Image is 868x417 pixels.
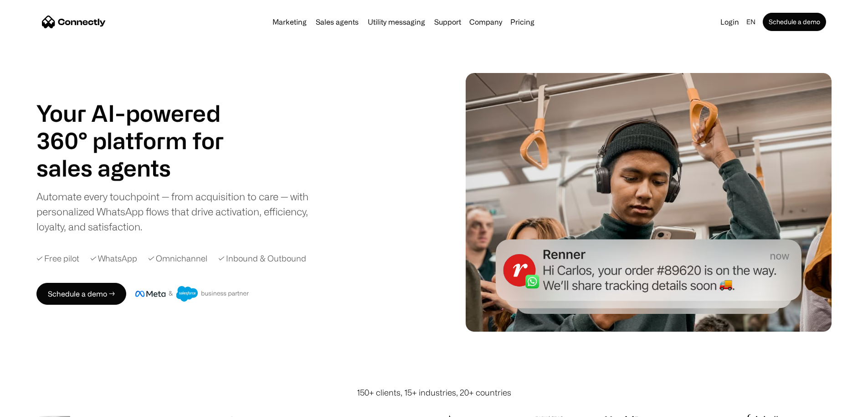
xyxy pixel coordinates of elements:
[36,154,246,182] h1: sales agents
[36,189,324,234] div: Automate every touchpoint — from acquisition to care — with personalized WhatsApp flows that driv...
[36,99,246,154] h1: Your AI-powered 360° platform for
[467,16,505,28] div: Company
[763,13,826,31] a: Schedule a demo
[36,154,246,182] div: carousel
[36,252,79,265] div: ✓ Free pilot
[469,16,502,28] div: Company
[36,154,246,182] div: 1 of 4
[431,18,465,26] a: Support
[364,18,429,26] a: Utility messaging
[312,18,362,26] a: Sales agents
[42,15,106,29] a: home
[9,400,55,414] aside: Language selected: English
[148,252,207,265] div: ✓ Omnichannel
[36,283,126,305] a: Schedule a demo →
[135,286,249,302] img: Meta and Salesforce business partner badge.
[218,252,306,265] div: ✓ Inbound & Outbound
[269,18,310,26] a: Marketing
[357,386,511,399] div: 150+ clients, 15+ industries, 20+ countries
[743,16,761,28] div: en
[746,16,755,28] div: en
[717,16,743,28] a: Login
[90,252,137,265] div: ✓ WhatsApp
[18,401,55,414] ul: Language list
[507,18,538,26] a: Pricing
